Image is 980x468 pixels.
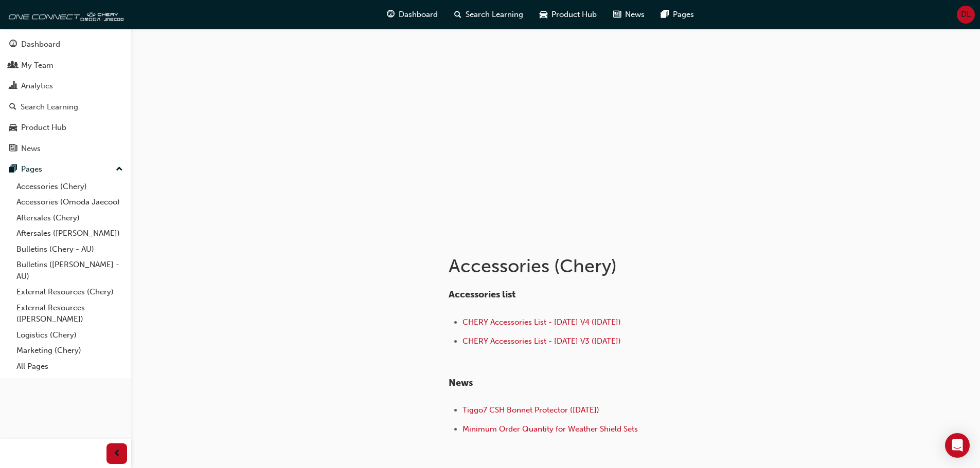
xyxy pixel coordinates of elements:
span: guage-icon [9,40,17,49]
span: Accessories list [449,289,515,300]
div: News [21,143,41,155]
a: Logistics (Chery) [12,327,127,343]
a: pages-iconPages [653,4,702,25]
span: pages-icon [661,8,669,21]
a: Minimum Order Quantity for Weather Shield Sets [462,424,638,434]
span: search-icon [454,8,461,21]
button: Pages [4,160,127,179]
a: External Resources ([PERSON_NAME]) [12,300,127,327]
button: DashboardMy TeamAnalyticsSearch LearningProduct HubNews [4,33,127,160]
a: Bulletins ([PERSON_NAME] - AU) [12,257,127,284]
div: Pages [21,163,42,175]
a: CHERY Accessories List - [DATE] V4 ([DATE]) [462,317,621,327]
button: DL [957,6,975,24]
a: search-iconSearch Learning [446,4,531,25]
div: Open Intercom Messenger [945,433,970,458]
img: oneconnect [5,4,123,25]
span: pages-icon [9,165,17,174]
a: car-iconProduct Hub [531,4,605,25]
a: Marketing (Chery) [12,343,127,359]
span: DL [961,9,971,21]
a: News [4,139,127,158]
a: Tiggo7 CSH Bonnet Protector ([DATE]) [462,405,599,415]
a: Search Learning [4,98,127,117]
div: Search Learning [21,101,78,113]
span: search-icon [9,103,16,112]
a: Aftersales (Chery) [12,210,127,226]
a: Aftersales ([PERSON_NAME]) [12,226,127,241]
a: All Pages [12,359,127,375]
h1: Accessories (Chery) [449,255,786,277]
span: Dashboard [399,9,438,21]
span: news-icon [613,8,621,21]
a: My Team [4,56,127,75]
span: News [625,9,645,21]
span: people-icon [9,61,17,70]
span: Pages [673,9,694,21]
span: chart-icon [9,82,17,91]
span: Search Learning [466,9,523,21]
a: External Resources (Chery) [12,284,127,300]
span: up-icon [116,163,123,176]
div: My Team [21,60,54,71]
a: CHERY Accessories List - [DATE] V3 ([DATE]) [462,336,621,346]
a: guage-iconDashboard [379,4,446,25]
a: Accessories (Chery) [12,179,127,195]
a: Accessories (Omoda Jaecoo) [12,194,127,210]
a: news-iconNews [605,4,653,25]
span: news-icon [9,144,17,154]
div: Product Hub [21,122,66,134]
a: Dashboard [4,35,127,54]
a: Product Hub [4,118,127,137]
a: Analytics [4,77,127,96]
span: prev-icon [113,447,121,460]
span: guage-icon [387,8,395,21]
span: News [449,377,473,388]
div: Analytics [21,80,53,92]
a: Bulletins (Chery - AU) [12,241,127,257]
span: car-icon [540,8,547,21]
span: Product Hub [551,9,597,21]
div: Dashboard [21,39,60,50]
span: car-icon [9,123,17,133]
